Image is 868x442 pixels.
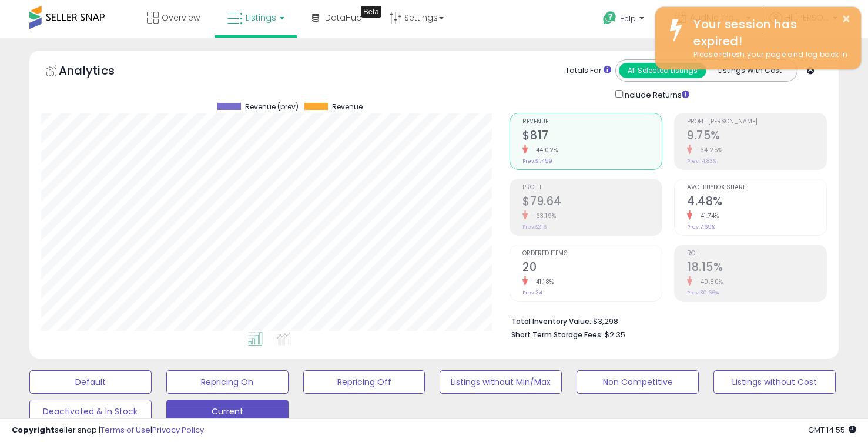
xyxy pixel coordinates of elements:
a: Privacy Policy [152,424,204,436]
button: Repricing Off [303,370,425,394]
div: Tooltip anchor [361,6,381,18]
h2: $79.64 [522,195,662,210]
small: Prev: 14.83% [687,158,716,165]
button: All Selected Listings [619,63,706,78]
li: $3,298 [511,313,818,327]
button: Current [166,400,289,423]
button: Non Competitive [577,370,699,394]
h2: 20 [522,260,662,276]
i: Get Help [602,11,617,25]
small: -40.80% [692,277,723,286]
h2: 18.15% [687,260,826,276]
small: -41.18% [528,277,554,286]
span: 2025-08-11 14:55 GMT [808,424,856,436]
small: -44.02% [528,146,558,155]
button: Listings without Cost [713,370,836,394]
small: Prev: $1,459 [522,158,552,165]
span: Avg. Buybox Share [687,185,826,191]
span: Profit [PERSON_NAME] [687,119,826,125]
h5: Analytics [59,62,138,82]
a: Help [594,2,656,38]
small: Prev: $216 [522,223,547,230]
span: Revenue [332,103,363,111]
button: Repricing On [166,370,289,394]
small: -34.25% [692,146,723,155]
div: seller snap | | [12,425,204,436]
div: Please refresh your page and log back in [685,49,852,61]
strong: Copyright [12,424,55,436]
small: Prev: 30.66% [687,289,719,296]
span: Ordered Items [522,250,662,257]
small: -41.74% [692,212,719,220]
span: Revenue [522,119,662,125]
b: Short Term Storage Fees: [511,330,603,340]
div: Totals For [565,65,611,76]
span: ROI [687,250,826,257]
h2: 4.48% [687,195,826,210]
small: -63.19% [528,212,557,220]
span: Overview [162,12,200,24]
span: Listings [246,12,276,24]
button: Listings With Cost [706,63,793,78]
span: DataHub [325,12,362,24]
span: Profit [522,185,662,191]
button: × [842,12,851,26]
small: Prev: 34 [522,289,542,296]
a: Terms of Use [100,424,150,436]
div: Include Returns [606,88,703,101]
span: Help [620,14,636,24]
span: $2.35 [605,329,625,340]
h2: $817 [522,129,662,145]
button: Listings without Min/Max [440,370,562,394]
div: Your session has expired! [685,16,852,49]
h2: 9.75% [687,129,826,145]
b: Total Inventory Value: [511,316,591,326]
span: Revenue (prev) [245,103,299,111]
small: Prev: 7.69% [687,223,715,230]
button: Deactivated & In Stock [29,400,152,423]
button: Default [29,370,152,394]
